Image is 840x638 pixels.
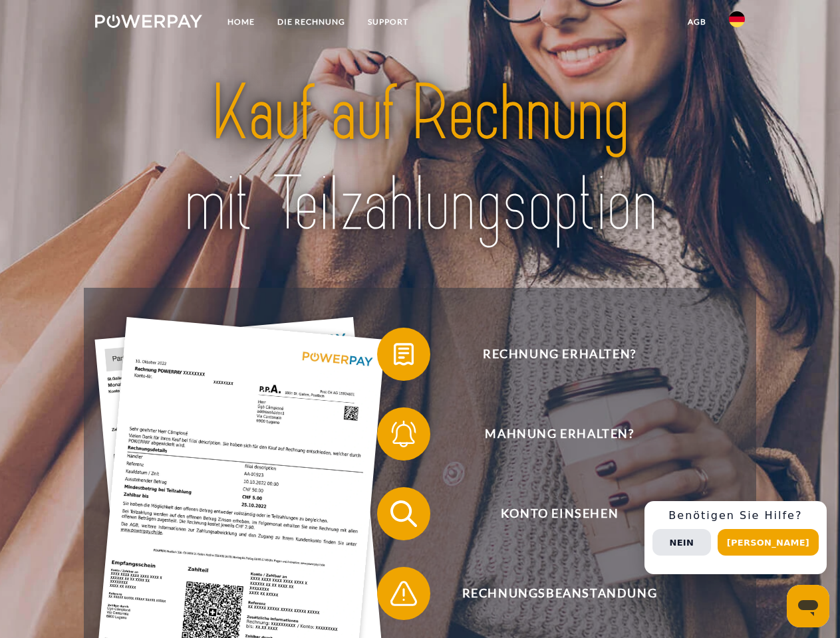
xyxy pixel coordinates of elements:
img: logo-powerpay-white.svg [95,15,202,28]
span: Rechnung erhalten? [396,328,722,381]
a: Home [216,10,266,34]
img: title-powerpay_de.svg [127,64,713,255]
iframe: Schaltfläche zum Öffnen des Messaging-Fensters [787,585,829,627]
button: Rechnungsbeanstandung [377,567,723,620]
button: [PERSON_NAME] [718,529,819,556]
img: de [729,11,745,27]
a: SUPPORT [356,10,420,34]
img: qb_bill.svg [387,338,420,371]
h3: Benötigen Sie Hilfe? [652,509,819,522]
a: agb [676,10,718,34]
button: Rechnung erhalten? [377,328,723,381]
span: Konto einsehen [396,487,722,540]
a: DIE RECHNUNG [266,10,356,34]
img: qb_search.svg [387,497,420,530]
img: qb_warning.svg [387,577,420,610]
span: Rechnungsbeanstandung [396,567,722,620]
button: Nein [652,529,711,556]
span: Mahnung erhalten? [396,407,722,461]
img: qb_bell.svg [387,417,420,451]
div: Schnellhilfe [644,501,827,574]
button: Konto einsehen [377,487,723,540]
button: Mahnung erhalten? [377,407,723,461]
